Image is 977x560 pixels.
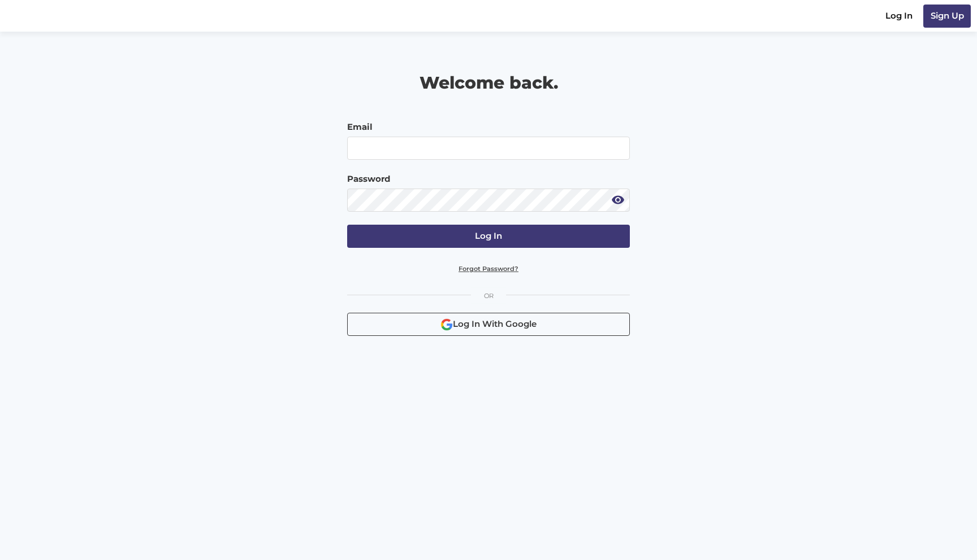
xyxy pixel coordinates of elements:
[453,260,524,278] button: Forgot Password?
[885,10,913,23] span: Log In
[347,225,630,248] button: Log In
[347,121,630,134] label: Email
[440,318,453,331] img: Google Logo
[931,10,964,23] span: Sign Up
[459,264,518,274] span: Forgot Password?
[923,5,971,28] a: Sign Up
[347,313,630,336] button: Google LogoLog In With Google
[347,173,630,186] label: Password
[440,318,537,331] span: Log In With Google
[878,5,919,28] a: Log In
[122,70,856,95] h3: Welcome back.
[475,230,502,243] span: Log In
